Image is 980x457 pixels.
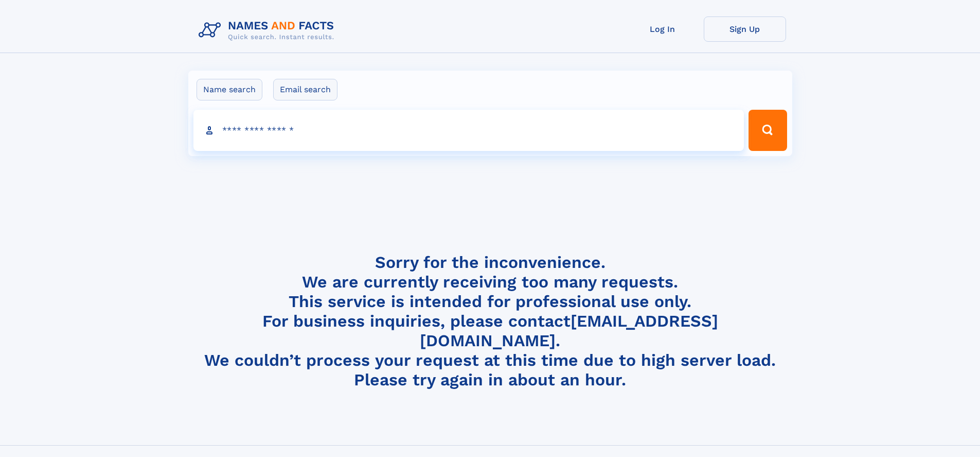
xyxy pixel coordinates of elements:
[193,110,744,151] input: search input
[704,16,786,42] a: Sign Up
[194,16,343,44] img: Logo Names and Facts
[194,252,786,390] h4: Sorry for the inconvenience. We are currently receiving too many requests. This service is intend...
[197,79,262,100] label: Name search
[749,110,787,151] button: Search Button
[273,79,337,100] label: Email search
[621,16,704,42] a: Log In
[420,311,718,350] a: [EMAIL_ADDRESS][DOMAIN_NAME]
